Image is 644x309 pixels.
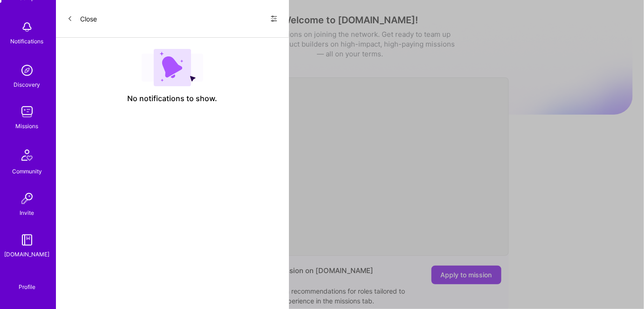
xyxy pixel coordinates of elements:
img: empty [142,49,203,86]
div: Community [12,166,42,176]
span: No notifications to show. [128,94,218,103]
div: Notifications [11,36,44,46]
img: guide book [18,231,36,249]
img: teamwork [18,103,36,121]
div: Profile [19,282,35,291]
div: [DOMAIN_NAME] [5,249,50,259]
a: Profile [15,272,39,291]
img: bell [18,18,36,36]
div: Invite [20,208,34,218]
div: Missions [16,121,39,131]
img: Invite [18,189,36,208]
button: Close [67,11,97,26]
div: Discovery [14,80,41,89]
img: Community [16,144,38,166]
img: discovery [18,61,36,80]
